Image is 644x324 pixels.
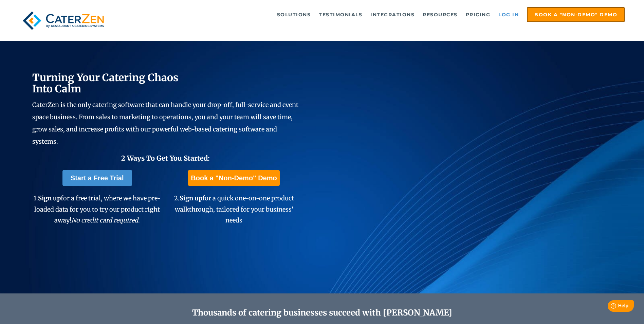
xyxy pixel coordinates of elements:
[495,8,522,21] a: Log in
[174,194,294,224] span: 2. for a quick one-on-one product walkthrough, tailored for your business' needs
[62,170,132,186] a: Start a Free Trial
[584,298,637,317] iframe: Help widget launcher
[419,8,461,21] a: Resources
[32,71,179,95] span: Turning Your Catering Chaos Into Calm
[180,194,202,202] span: Sign up
[38,194,61,202] span: Sign up
[34,194,161,224] span: 1. for a free trial, where we have pre-loaded data for you to try our product right away!
[65,308,580,318] h2: Thousands of catering businesses succeed with [PERSON_NAME]
[123,7,625,22] div: Navigation Menu
[19,7,107,34] img: caterzen
[71,216,140,224] em: No credit card required.
[527,7,625,22] a: Book a "Non-Demo" Demo
[367,8,418,21] a: Integrations
[121,154,210,162] span: 2 Ways To Get You Started:
[274,8,314,21] a: Solutions
[315,8,366,21] a: Testimonials
[32,101,298,145] span: CaterZen is the only catering software that can handle your drop-off, full-service and event spac...
[188,170,279,186] a: Book a "Non-Demo" Demo
[462,8,494,21] a: Pricing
